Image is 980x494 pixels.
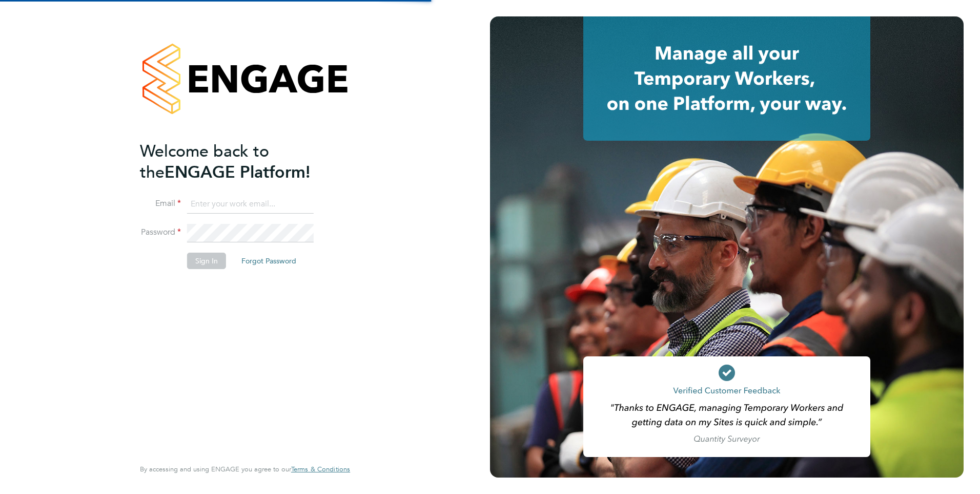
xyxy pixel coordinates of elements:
button: Forgot Password [233,253,304,269]
label: Email [140,198,181,209]
label: Password [140,227,181,238]
input: Enter your work email... [187,195,314,214]
h2: ENGAGE Platform! [140,141,340,183]
a: Terms & Conditions [291,465,350,473]
button: Sign In [187,253,226,269]
span: Welcome back to the [140,141,269,182]
span: Terms & Conditions [291,465,350,473]
span: By accessing and using ENGAGE you agree to our [140,465,350,473]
